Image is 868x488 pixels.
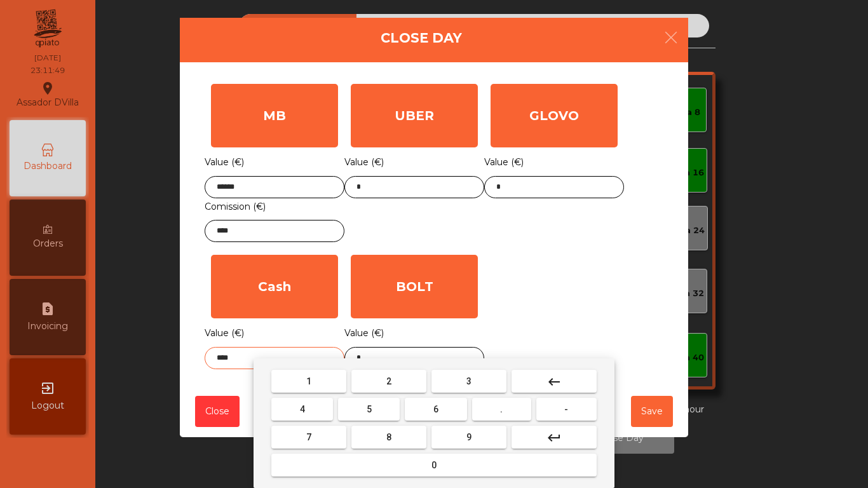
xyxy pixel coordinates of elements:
label: Value (€) [344,325,384,342]
span: 9 [466,432,471,442]
span: - [564,404,568,414]
label: Value (€) [205,325,244,342]
div: GLOVO [491,84,618,147]
span: . [500,404,503,414]
span: 3 [466,376,471,386]
span: 6 [433,404,438,414]
span: 8 [386,432,391,442]
mat-icon: keyboard_return [546,430,562,445]
div: UBER [351,84,478,147]
mat-icon: keyboard_backspace [546,374,562,390]
span: 5 [367,404,372,414]
label: Value (€) [484,154,524,171]
span: 4 [300,404,305,414]
span: 2 [386,376,391,386]
label: Comission (€) [205,198,266,215]
div: MB [211,84,338,147]
div: BOLT [351,255,478,318]
span: 1 [306,376,311,386]
label: Value (€) [205,154,244,171]
label: Value (€) [344,154,384,171]
h4: Close Day [381,29,462,48]
span: 7 [306,432,311,442]
div: Cash [211,255,338,318]
span: 0 [431,460,437,470]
